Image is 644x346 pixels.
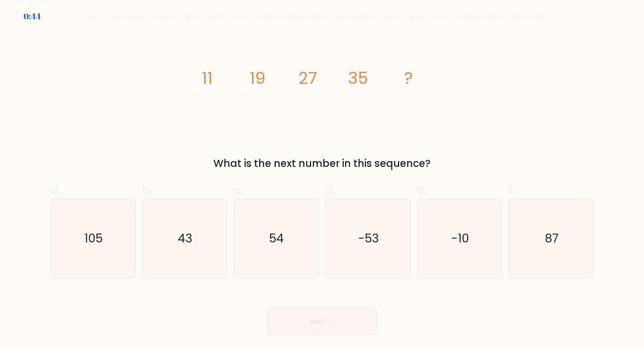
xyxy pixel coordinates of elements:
[417,182,426,198] span: e.
[178,230,192,247] text: 43
[545,230,559,247] text: 87
[267,308,377,335] button: Next
[202,66,213,90] tspan: 11
[249,66,265,90] tspan: 19
[299,66,317,90] tspan: 27
[84,230,103,247] text: 105
[325,182,335,198] span: d.
[50,182,60,198] span: a.
[270,230,284,247] text: 54
[358,230,379,247] text: -53
[23,10,41,23] div: 0:44
[234,182,243,198] span: c.
[142,182,152,198] span: b.
[404,66,413,90] tspan: ?
[509,182,514,198] span: f.
[348,66,368,90] tspan: 35
[55,156,589,171] div: What is the next number in this sequence?
[451,230,469,247] text: -10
